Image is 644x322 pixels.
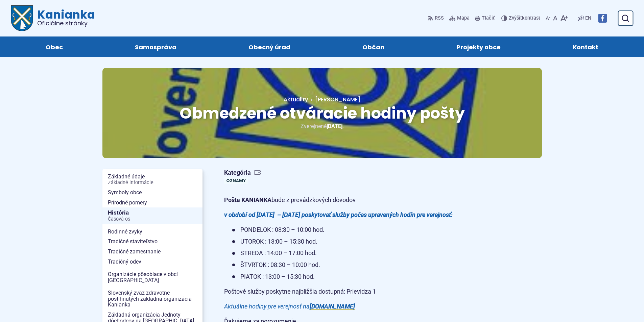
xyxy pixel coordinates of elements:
em: hodín pre verejnosť: [400,211,453,218]
button: Nastaviť pôvodnú veľkosť písma [552,11,559,25]
a: Tradičné zamestnanie [102,247,202,257]
a: Tradičný odev [102,257,202,267]
span: Kontakt [573,36,598,57]
span: Kanianka [33,9,95,26]
a: Oznamy [224,177,248,184]
li: PIATOK : 13:00 – 15:30 hod. [232,272,464,282]
span: Časová os [108,217,197,222]
a: Logo Kanianka, prejsť na domovskú stránku. [11,5,95,31]
span: Organizácie pôsobiace v obci [GEOGRAPHIC_DATA] [108,269,197,285]
span: Obecný úrad [248,36,290,57]
a: Občan [333,36,414,57]
span: Základné informácie [108,180,197,185]
li: ŠTVRTOK : 08:30 – 10:00 hod. [232,260,464,270]
a: Aktuality [284,96,308,103]
span: [PERSON_NAME] [315,96,360,103]
a: HistóriaČasová os [102,207,202,224]
span: Kategória [224,169,262,177]
a: Prírodné pomery [102,198,202,208]
span: Obec [46,36,63,57]
a: Rodinné zvyky [102,227,202,237]
p: Zverejnené . [124,122,520,131]
a: Základné údajeZákladné informácie [102,172,202,188]
span: Slovenský zväz zdravotne postihnutých základná organizácia Kanianka [108,288,197,310]
a: Organizácie pôsobiace v obci [GEOGRAPHIC_DATA] [102,269,202,285]
li: STREDA : 14:00 – 17:00 hod. [232,248,464,258]
a: Symboly obce [102,188,202,198]
span: Prírodné pomery [108,198,197,208]
span: Projekty obce [456,36,501,57]
li: UTOROK : 13:00 – 15:30 hod. [232,237,464,247]
img: Prejsť na Facebook stránku [598,14,607,23]
a: Kontakt [544,36,628,57]
a: RSS [428,11,445,25]
span: Zvýšiť [509,15,522,21]
span: Tradičné zamestnanie [108,247,197,257]
em: v období [224,211,247,218]
a: Slovenský zväz zdravotne postihnutých základná organizácia Kanianka [102,288,202,310]
span: Občan [362,36,384,57]
span: [DATE] [327,123,342,129]
a: Projekty obce [427,36,530,57]
em: poskytovať služby počas upravených [302,211,399,218]
a: Mapa [448,11,471,25]
img: Prejsť na domovskú stránku [11,5,33,31]
span: Tradičné staviteľstvo [108,237,197,247]
span: Základné údaje [108,172,197,188]
p: bude z prevádzkových dôvodov [224,195,464,205]
span: História [108,207,197,224]
span: Tradičný odev [108,257,197,267]
span: Obmedzené otváracie hodiny pošty [180,102,465,124]
li: PONDELOK : 08:30 – 10:00 hod. [232,225,464,235]
a: [PERSON_NAME] [308,96,360,103]
span: Samospráva [135,36,176,57]
em: Aktuálne hodiny pre verejnosť na [224,303,310,310]
button: Zvýšiťkontrast [501,11,542,25]
em: od [DATE] – [DATE] [248,211,300,218]
p: Poštové služby poskytne najbližšia dostupná: Prievidza 1 [224,287,464,297]
strong: Pošta KANIANKA [224,196,271,203]
span: Rodinné zvyky [108,227,197,237]
a: Obec [16,36,92,57]
span: kontrast [509,16,540,21]
a: Tradičné staviteľstvo [102,237,202,247]
span: Tlačiť [482,16,495,21]
span: Mapa [457,14,470,22]
button: Zmenšiť veľkosť písma [544,11,552,25]
a: [DOMAIN_NAME] [310,303,355,310]
span: EN [585,14,591,22]
span: RSS [435,14,444,22]
a: Obecný úrad [219,36,319,57]
a: Samospráva [105,36,206,57]
button: Tlačiť [474,11,496,25]
button: Zväčšiť veľkosť písma [559,11,569,25]
a: EN [584,14,593,22]
span: Oficiálne stránky [37,20,95,26]
span: Symboly obce [108,188,197,198]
